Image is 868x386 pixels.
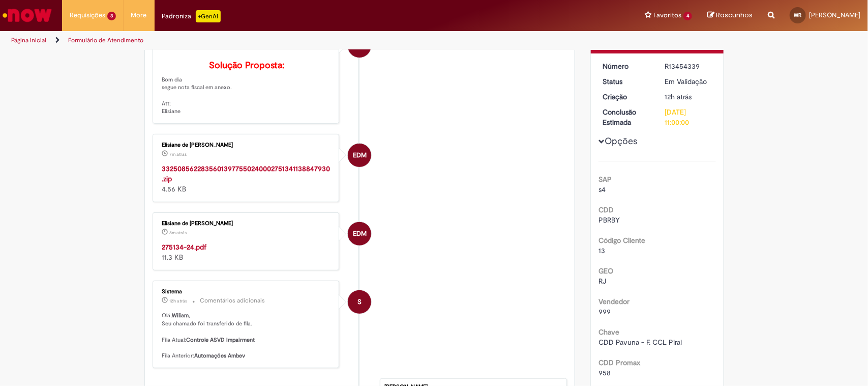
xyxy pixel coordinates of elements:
span: s4 [598,185,606,194]
dt: Conclusão Estimada [595,107,657,127]
div: 4.56 KB [162,163,332,194]
div: Padroniza [162,10,221,22]
b: GEO [598,266,613,275]
div: Sistema [162,289,332,295]
div: Elisiane de Moura Cardozo [348,222,371,245]
b: CDD [598,205,614,214]
span: EDM [353,143,367,168]
b: Wiliam [172,312,189,319]
span: 12h atrás [665,92,692,101]
div: Elisiane de [PERSON_NAME] [162,220,332,227]
b: Controle ASVD Impairment [187,336,255,344]
a: 275134-24.pdf [162,242,207,252]
time: 27/08/2025 21:01:23 [665,92,692,101]
p: Olá, , Seu chamado foi transferido de fila. Fila Atual: Fila Anterior: [162,312,332,360]
span: 8m atrás [170,230,187,236]
div: R13454339 [665,61,712,71]
time: 28/08/2025 08:45:28 [170,230,187,236]
b: Código Cliente [598,236,645,245]
a: Formulário de Atendimento [68,36,143,44]
span: 13 [598,246,605,255]
div: [DATE] 11:00:00 [665,107,712,127]
a: 33250856228356013977550240002751341138847930.zip [162,164,331,183]
span: 12h atrás [170,298,188,304]
span: 999 [598,307,611,316]
span: 7m atrás [170,151,187,157]
span: 4 [683,12,692,20]
span: [PERSON_NAME] [809,11,860,19]
div: 11.3 KB [162,242,332,262]
div: Elisiane de Moura Cardozo [348,144,371,167]
dt: Criação [595,92,657,102]
ul: Trilhas de página [8,31,571,50]
span: Favoritos [653,10,681,20]
div: Elisiane de [PERSON_NAME] [162,142,332,148]
b: Chave [598,327,619,337]
span: PBRBY [598,215,620,225]
b: Vendedor [598,297,630,306]
img: ServiceNow [1,5,53,25]
div: Em Validação [665,76,712,87]
b: Automações Ambev [195,352,246,360]
small: Comentários adicionais [200,296,265,305]
b: CDD Promax [598,358,640,367]
span: S [357,290,362,314]
div: System [348,290,371,314]
span: 3 [107,12,116,20]
span: WR [794,12,802,18]
span: CDD Pavuna - F. CCL Pirai [598,338,682,347]
span: RJ [598,277,606,286]
b: Solução Proposta: [209,60,284,71]
time: 27/08/2025 21:01:27 [170,298,188,304]
span: Requisições [70,10,105,20]
span: 958 [598,368,611,377]
time: 28/08/2025 08:45:29 [170,151,187,157]
b: SAP [598,175,612,184]
p: +GenAi [196,10,221,22]
span: Rascunhos [716,10,753,20]
span: EDM [353,222,367,246]
p: Bom dia segue nota fiscal em anexo. Att; Elisiane [162,61,332,116]
dt: Número [595,61,657,71]
div: 27/08/2025 21:01:23 [665,92,712,102]
a: Página inicial [11,36,46,44]
span: More [131,10,147,20]
a: Rascunhos [707,11,753,20]
dt: Status [595,76,657,87]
